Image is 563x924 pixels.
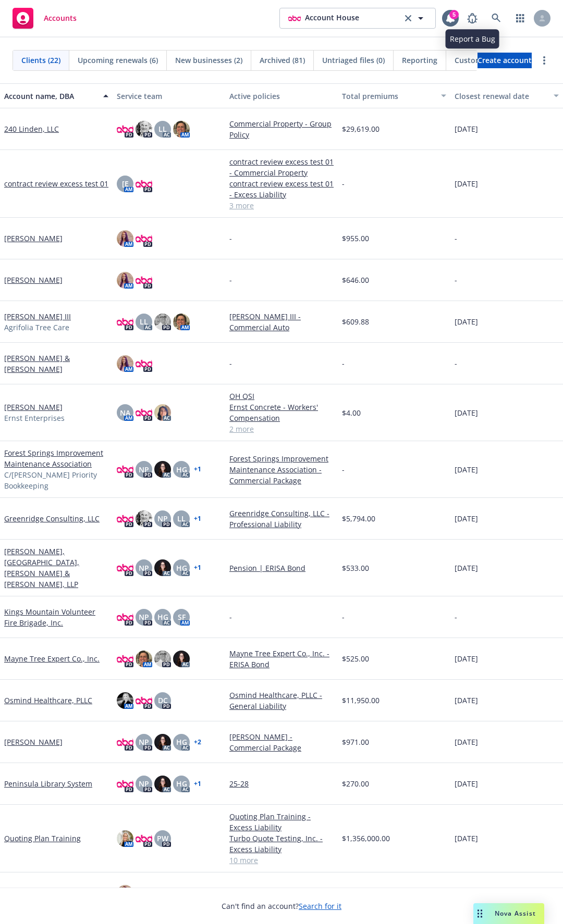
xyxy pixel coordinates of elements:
[229,563,334,573] a: Pension | ERISA Bond
[455,178,478,189] span: [DATE]
[455,611,457,622] span: -
[4,606,108,628] a: Kings Mountain Volunteer Fire Brigade, Inc.
[455,407,478,418] span: [DATE]
[342,407,361,418] span: $4.00
[157,833,168,844] span: PW
[279,8,436,29] button: photoAccount Houseclear selection
[229,731,334,753] a: [PERSON_NAME] - Commercial Package
[229,391,334,402] a: OH QSI
[322,55,385,66] span: Untriaged files (0)
[229,811,334,833] a: Quoting Plan Training - Excess Liability
[154,559,171,576] img: photo
[455,736,478,747] span: [DATE]
[462,8,483,29] a: Report a Bug
[478,51,532,70] span: Create account
[229,358,232,369] span: -
[455,778,478,789] span: [DATE]
[4,653,100,664] a: Mayne Tree Expert Co., Inc.
[229,311,334,333] a: [PERSON_NAME] III - Commercial Auto
[44,14,77,22] span: Accounts
[342,513,375,524] span: $5,794.00
[229,118,334,140] a: Commercial Property - Group Policy
[4,322,69,333] span: Agrifolia Tree Care
[4,469,108,491] span: C/[PERSON_NAME] Priority Bookkeeping
[4,402,63,413] a: [PERSON_NAME]
[136,510,152,527] img: photo
[8,4,81,33] a: Accounts
[305,12,359,24] span: Account House
[455,91,547,102] div: Closest renewal date
[455,55,525,66] span: Customer Directory
[117,461,133,478] img: photo
[194,466,201,472] a: + 1
[473,903,544,924] button: Nova Assist
[136,404,152,421] img: photo
[229,402,334,423] a: Ernst Concrete - Workers' Compensation
[288,12,301,24] img: photo
[154,404,171,421] img: photo
[229,178,334,200] a: contract review excess test 01 - Excess Liability
[455,653,478,664] span: [DATE]
[117,91,221,102] div: Service team
[486,8,507,29] a: Search
[455,123,478,134] span: [DATE]
[229,611,232,622] span: -
[342,563,369,573] span: $533.00
[449,10,459,19] div: 5
[299,901,341,911] a: Search for it
[194,516,201,522] a: + 1
[4,546,108,590] a: [PERSON_NAME], [GEOGRAPHIC_DATA], [PERSON_NAME] & [PERSON_NAME], LLP
[4,695,92,706] a: Osmind Healthcare, PLLC
[455,833,478,844] span: [DATE]
[229,833,334,855] a: Turbo Quote Testing, Inc. - Excess Liability
[139,736,149,747] span: NP
[117,272,133,289] img: photo
[260,55,305,66] span: Archived (81)
[154,461,171,478] img: photo
[229,453,334,486] a: Forest Springs Improvement Maintenance Association - Commercial Package
[229,508,334,530] a: Greenridge Consulting, LLC - Professional Liability
[222,901,341,911] span: Can't find an account?
[342,778,369,789] span: $270.00
[176,778,187,789] span: HG
[136,830,152,847] img: photo
[225,83,338,108] button: Active policies
[117,885,133,902] img: photo
[229,778,334,789] a: 25-28
[78,55,158,66] span: Upcoming renewals (6)
[342,123,380,134] span: $29,619.00
[154,314,171,330] img: photo
[4,91,97,102] div: Account name, DBA
[342,464,345,475] span: -
[136,272,152,289] img: photo
[229,690,334,711] a: Osmind Healthcare, PLLC - General Liability
[117,830,133,847] img: photo
[455,316,478,327] span: [DATE]
[538,54,550,67] a: more
[117,651,133,667] img: photo
[136,692,152,709] img: photo
[194,739,201,745] a: + 2
[455,563,478,573] span: [DATE]
[455,695,478,706] span: [DATE]
[455,233,457,244] span: -
[342,91,435,102] div: Total premiums
[136,230,152,247] img: photo
[176,736,187,747] span: HG
[510,8,531,29] a: Switch app
[342,833,390,844] span: $1,356,000.00
[342,611,345,622] span: -
[450,83,563,108] button: Closest renewal date
[473,903,486,924] div: Drag to move
[455,513,478,524] span: [DATE]
[113,83,225,108] button: Service team
[4,778,92,789] a: Peninsula Library System
[478,53,532,68] a: Create account
[117,314,133,330] img: photo
[455,464,478,475] span: [DATE]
